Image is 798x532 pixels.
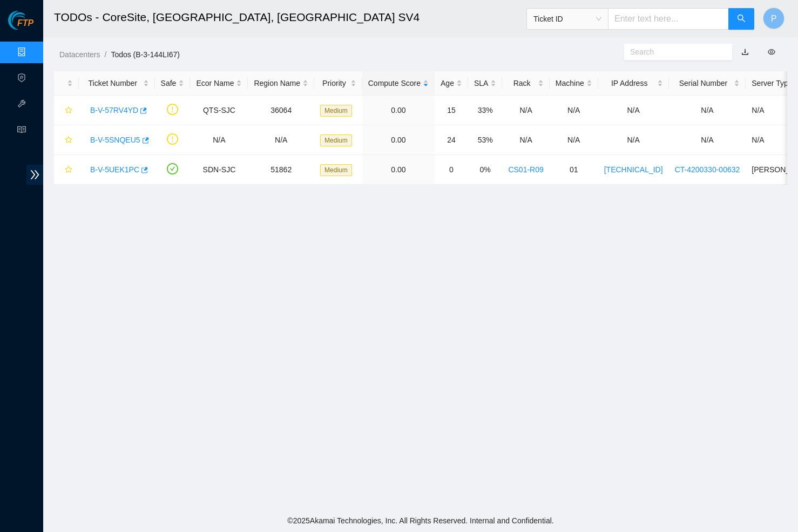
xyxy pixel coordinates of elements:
[362,125,435,155] td: 0.00
[60,161,73,178] button: star
[550,96,598,125] td: N/A
[604,165,663,174] a: [TECHNICAL_ID]
[502,96,549,125] td: N/A
[598,125,669,155] td: N/A
[190,125,248,155] td: N/A
[362,96,435,125] td: 0.00
[435,155,468,185] td: 0
[669,125,746,155] td: N/A
[320,164,352,176] span: Medium
[65,106,72,115] span: star
[43,509,798,532] footer: © 2025 Akamai Technologies, Inc. All Rights Reserved. Internal and Confidential.
[362,155,435,185] td: 0.00
[320,134,352,146] span: Medium
[435,96,468,125] td: 15
[65,166,72,174] span: star
[550,155,598,185] td: 01
[167,133,178,145] span: exclamation-circle
[65,136,72,145] span: star
[90,136,140,144] a: B-V-5SNQEU5
[8,19,33,33] a: Akamai TechnologiesFTP
[190,96,248,125] td: QTS-SJC
[17,18,33,29] span: FTP
[167,104,178,115] span: exclamation-circle
[468,125,502,155] td: 53%
[508,165,543,174] a: CS01-R09
[675,165,740,174] a: CT-4200330-00632
[26,165,43,185] span: double-right
[8,11,55,30] img: Akamai Technologies
[598,96,669,125] td: N/A
[248,125,314,155] td: N/A
[90,106,138,115] a: B-V-57RV4YD
[533,11,601,27] span: Ticket ID
[733,43,757,60] button: download
[435,125,468,155] td: 24
[550,125,598,155] td: N/A
[737,14,746,24] span: search
[104,50,106,59] span: /
[741,48,749,56] a: download
[728,8,754,30] button: search
[59,50,100,59] a: Datacenters
[248,96,314,125] td: 36064
[468,96,502,125] td: 33%
[468,155,502,185] td: 0%
[502,125,549,155] td: N/A
[763,8,785,29] button: P
[17,120,26,142] span: read
[60,131,73,149] button: star
[669,96,746,125] td: N/A
[90,165,139,174] a: B-V-5UEK1PC
[248,155,314,185] td: 51862
[190,155,248,185] td: SDN-SJC
[768,48,775,56] span: eye
[771,12,777,25] span: P
[630,46,718,58] input: Search
[608,8,729,30] input: Enter text here...
[167,163,178,174] span: check-circle
[111,50,180,59] a: Todos (B-3-144LI67)
[60,102,73,119] button: star
[320,105,352,117] span: Medium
